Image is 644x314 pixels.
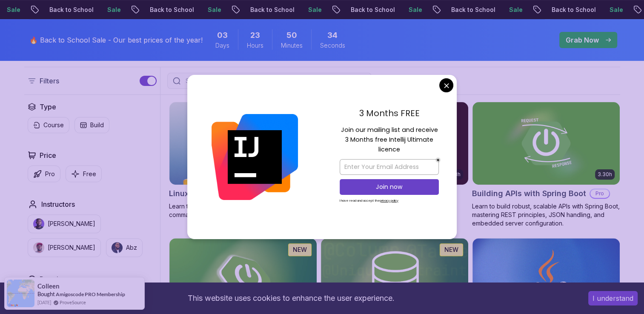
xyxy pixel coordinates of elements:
p: NEW [293,245,307,254]
p: Filters [40,76,59,86]
p: Abz [126,243,137,252]
p: Back to School [342,6,400,14]
a: Building APIs with Spring Boot card3.30hBuilding APIs with Spring BootProLearn to build robust, s... [472,102,620,228]
p: Back to School [443,6,501,14]
p: [PERSON_NAME] [48,220,95,228]
a: Amigoscode PRO Membership [56,291,125,297]
h2: Building APIs with Spring Boot [472,188,586,200]
div: This website uses cookies to enhance the user experience. [6,289,575,308]
button: Course [28,117,69,133]
img: Building APIs with Spring Boot card [472,102,620,185]
span: Seconds [320,41,345,50]
h2: Instructors [41,199,75,209]
p: Sale [501,6,528,14]
span: 3 Days [217,29,228,41]
p: Pro [590,189,609,198]
span: Colleen [37,283,60,290]
button: instructor imgAbz [106,238,143,257]
span: Minutes [281,41,303,50]
h2: Duration [40,274,66,284]
input: Search Java, React, Spring boot ... [184,77,366,85]
p: NEW [444,245,458,254]
img: instructor img [112,242,123,253]
p: Sale [99,6,126,14]
span: [DATE] [37,299,51,306]
a: Linux Fundamentals card6.00hLinux FundamentalsProLearn the fundamentals of Linux and how to use t... [169,102,317,219]
button: Accept cookies [588,291,638,305]
img: Linux Fundamentals card [169,102,317,185]
span: Days [215,41,229,50]
span: 50 Minutes [286,29,297,41]
p: Build [90,121,104,129]
h2: Price [40,150,56,160]
p: Sale [601,6,628,14]
p: [PERSON_NAME] [48,243,95,252]
img: instructor img [33,218,44,229]
p: Course [43,121,64,129]
p: Sale [400,6,427,14]
img: instructor img [33,242,44,253]
p: Learn to build robust, scalable APIs with Spring Boot, mastering REST principles, JSON handling, ... [472,202,620,228]
button: instructor img[PERSON_NAME] [28,238,101,257]
p: Pro [45,170,55,178]
p: 🔥 Back to School Sale - Our best prices of the year! [29,35,203,45]
button: Build [74,117,109,133]
p: Back to School [242,6,300,14]
button: Pro [28,166,60,182]
a: ProveSource [60,299,86,306]
p: 3.30h [598,171,612,178]
span: 34 Seconds [327,29,338,41]
p: Back to School [141,6,199,14]
p: Back to School [41,6,99,14]
span: Hours [247,41,263,50]
p: Learn the fundamentals of Linux and how to use the command line [169,202,317,219]
img: provesource social proof notification image [7,280,34,307]
button: Free [66,166,102,182]
p: Sale [199,6,226,14]
p: Sale [300,6,327,14]
p: Free [83,170,96,178]
button: instructor img[PERSON_NAME] [28,214,101,233]
h2: Type [40,102,56,112]
h2: Linux Fundamentals [169,188,244,200]
p: Grab Now [566,35,599,45]
span: 23 Hours [250,29,260,41]
p: Back to School [543,6,601,14]
span: Bought [37,291,55,297]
